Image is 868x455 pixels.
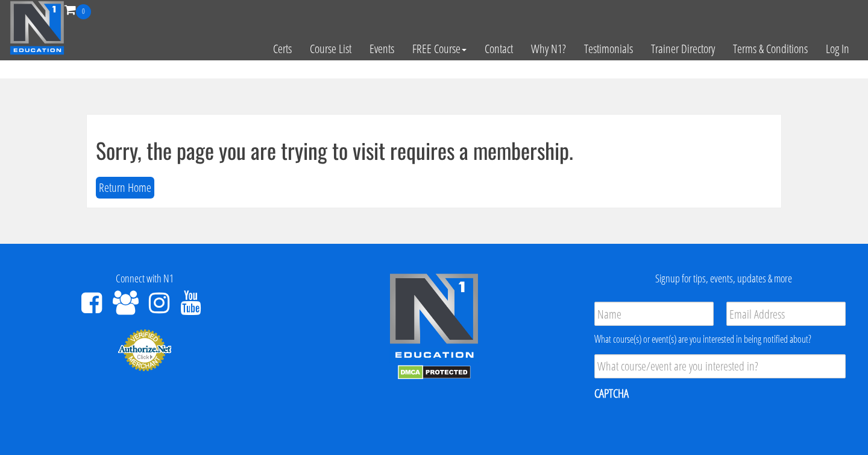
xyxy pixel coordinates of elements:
[76,4,91,19] span: 0
[389,273,479,362] img: n1-edu-logo
[575,19,642,78] a: Testimonials
[522,19,575,78] a: Why N1?
[264,19,301,78] a: Certs
[96,138,772,162] h1: Sorry, the page you are trying to visit requires a membership.
[817,19,858,78] a: Log In
[64,1,91,17] a: 0
[118,328,172,372] img: Authorize.Net Merchant - Click to Verify
[594,332,846,346] div: What course(s) or event(s) are you interested in being notified about?
[403,19,476,78] a: FREE Course
[588,273,859,285] h4: Signup for tips, events, updates & more
[642,19,724,78] a: Trainer Directory
[360,19,403,78] a: Events
[398,365,471,380] img: DMCA.com Protection Status
[726,302,846,326] input: Email Address
[476,19,522,78] a: Contact
[10,1,64,55] img: n1-education
[96,177,154,199] button: Return Home
[594,386,629,401] label: CAPTCHA
[594,302,714,326] input: Name
[301,19,360,78] a: Course List
[594,354,846,378] input: What course/event are you interested in?
[724,19,817,78] a: Terms & Conditions
[9,273,280,285] h4: Connect with N1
